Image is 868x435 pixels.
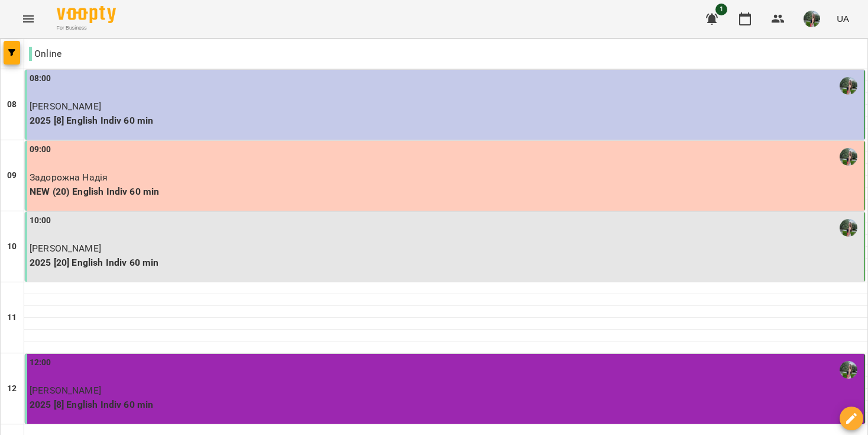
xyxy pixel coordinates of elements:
[840,361,857,379] img: Білокур Катерина (а)
[804,11,820,27] img: c0e52ca214e23f1dcb7d1c5ba6b1c1a3.jpeg
[840,77,857,95] img: Білокур Катерина (а)
[715,4,727,15] span: 1
[7,240,17,253] h6: 10
[840,219,857,237] img: Білокур Катерина (а)
[57,24,116,32] span: For Business
[7,98,17,111] h6: 08
[30,385,101,396] span: [PERSON_NAME]
[832,8,854,30] button: UA
[30,256,862,270] p: 2025 [20] English Indiv 60 min
[837,12,849,25] span: UA
[30,185,862,199] p: NEW (20) English Indiv 60 min
[30,114,862,128] p: 2025 [8] English Indiv 60 min
[30,214,51,227] label: 10:00
[57,6,116,23] img: Voopty Logo
[7,382,17,395] h6: 12
[29,47,61,61] p: Online
[30,72,51,85] label: 08:00
[14,5,43,33] button: Menu
[7,311,17,324] h6: 11
[7,169,17,182] h6: 09
[30,143,51,156] label: 09:00
[30,172,108,183] span: Задорожна Надія
[840,148,857,166] img: Білокур Катерина (а)
[30,101,101,112] span: [PERSON_NAME]
[30,243,101,254] span: [PERSON_NAME]
[30,398,862,412] p: 2025 [8] English Indiv 60 min
[30,356,51,369] label: 12:00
